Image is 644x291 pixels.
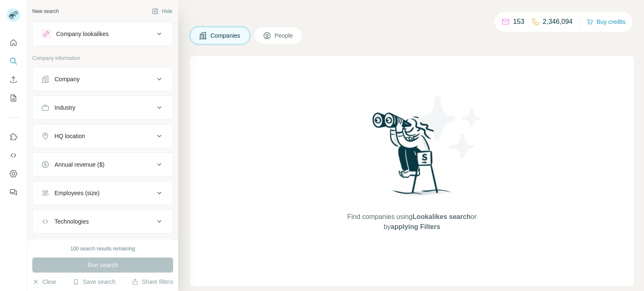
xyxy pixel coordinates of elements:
button: Clear [32,278,56,286]
div: 100 search results remaining [70,245,135,252]
button: Company lookalikes [33,24,173,44]
button: Use Surfe on LinkedIn [7,129,20,144]
div: Company lookalikes [56,30,109,38]
div: HQ location [55,132,85,140]
button: My lists [7,90,20,106]
div: Technologies [55,217,89,226]
button: Industry [33,98,173,118]
button: Use Surfe API [7,148,20,163]
button: Annual revenue ($) [33,155,173,175]
img: Surfe Illustration - Woman searching with binoculars [369,110,456,203]
button: Feedback [7,185,20,200]
button: Hide [146,5,178,18]
button: HQ location [33,126,173,146]
span: Find companies using or by [345,212,479,232]
button: Technologies [33,211,173,232]
img: Surfe Illustration - Stars [412,90,488,165]
span: Lookalikes search [413,213,471,220]
button: Share filters [132,278,173,286]
span: Companies [210,31,241,40]
button: Company [33,69,173,89]
button: Dashboard [7,166,20,181]
p: 2,346,094 [543,17,573,27]
div: Annual revenue ($) [55,160,104,169]
button: Search [7,54,20,69]
span: applying Filters [391,223,440,230]
button: Quick start [7,35,20,50]
div: New search [32,8,59,15]
h4: Search [190,10,634,22]
button: Enrich CSV [7,72,20,87]
p: 153 [513,17,525,27]
p: Company information [32,54,173,62]
button: Save search [73,278,115,286]
span: People [275,31,294,40]
button: Employees (size) [33,183,173,203]
div: Industry [55,103,75,112]
button: Buy credits [587,16,626,28]
div: Employees (size) [55,189,99,197]
div: Company [55,75,80,83]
